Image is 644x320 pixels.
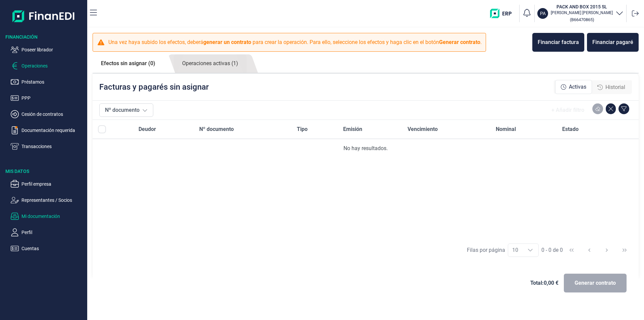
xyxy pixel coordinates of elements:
[21,78,85,86] p: Préstamos
[21,180,85,188] p: Perfil empresa
[599,242,615,258] button: Next Page
[21,212,85,220] p: Mi documentación
[11,142,85,150] button: Transacciones
[562,125,579,133] span: Estado
[581,242,597,258] button: Previous Page
[532,33,584,52] button: Financiar factura
[563,242,580,258] button: First Page
[592,38,633,46] div: Financiar pagaré
[11,110,85,118] button: Cesión de contratos
[540,10,546,17] p: PA
[11,228,85,236] button: Perfil
[11,46,85,54] button: Poseer librador
[490,9,517,18] img: erp
[522,244,538,257] div: Choose
[605,83,625,91] span: Historial
[11,94,85,102] button: PPP
[11,196,85,204] button: Representantes / Socios
[569,83,586,91] span: Activas
[98,125,106,133] div: All items unselected
[551,10,613,15] p: [PERSON_NAME] [PERSON_NAME]
[541,247,563,253] span: 0 - 0 de 0
[93,54,164,73] a: Efectos sin asignar (0)
[139,125,156,133] span: Deudor
[21,142,85,150] p: Transacciones
[11,244,85,253] button: Cuentas
[297,125,308,133] span: Tipo
[343,125,362,133] span: Emisión
[21,196,85,204] p: Representantes / Socios
[11,212,85,220] button: Mi documentación
[98,144,633,152] div: No hay resultados.
[11,180,85,188] button: Perfil empresa
[99,103,153,117] button: Nº documento
[21,228,85,236] p: Perfil
[21,110,85,118] p: Cesión de contratos
[537,3,624,24] button: PAPACK AND BOX 2015 SL[PERSON_NAME] [PERSON_NAME](B66470865)
[408,125,438,133] span: Vencimiento
[21,244,85,253] p: Cuentas
[587,33,639,52] button: Financiar pagaré
[616,242,633,258] button: Last Page
[11,78,85,86] button: Préstamos
[99,82,209,92] p: Facturas y pagarés sin asignar
[21,62,85,70] p: Operaciones
[530,279,558,287] span: Total: 0,00 €
[11,62,85,70] button: Operaciones
[551,3,613,10] h3: PACK AND BOX 2015 SL
[570,17,594,22] small: Copiar cif
[21,94,85,102] p: PPP
[199,125,234,133] span: Nº documento
[11,126,85,134] button: Documentación requerida
[538,38,579,46] div: Financiar factura
[21,126,85,134] p: Documentación requerida
[174,54,247,73] a: Operaciones activas (1)
[21,46,85,54] p: Poseer librador
[12,5,75,27] img: Logo de aplicación
[467,246,505,254] div: Filas por página
[439,39,480,45] b: Generar contrato
[203,39,251,45] b: generar un contrato
[555,80,592,94] div: Activas
[108,38,482,46] p: Una vez haya subido los efectos, deberá para crear la operación. Para ello, seleccione los efecto...
[496,125,516,133] span: Nominal
[592,81,631,94] div: Historial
